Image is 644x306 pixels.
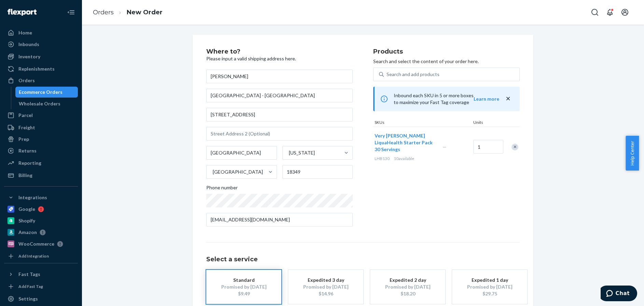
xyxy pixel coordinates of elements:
input: City [206,146,277,160]
div: Replenishments [18,65,55,72]
div: Promised by [DATE] [216,283,271,290]
div: Add Fast Tag [18,283,43,289]
button: Fast Tags [4,269,78,280]
input: Company Name [206,89,353,102]
input: First & Last Name [206,70,353,83]
a: Ecommerce Orders [15,87,78,98]
input: Quantity [473,140,503,154]
button: Expedited 3 dayPromised by [DATE]$14.96 [288,270,363,304]
a: Amazon [4,227,78,238]
button: Expedited 1 dayPromised by [DATE]$29.75 [452,270,527,304]
div: Prep [18,136,29,143]
span: Very [PERSON_NAME] LiquaHealth Starter Pack 30 Servings [375,133,433,152]
a: Prep [4,134,78,145]
button: Open Search Box [588,5,602,19]
span: Phone number [206,184,238,194]
a: Parcel [4,110,78,121]
input: ZIP Code [282,165,353,179]
img: Flexport logo [8,9,37,16]
div: Inventory [18,53,40,60]
a: Replenishments [4,63,78,74]
div: Inbound each SKU in 5 or more boxes to maximize your Fast Tag coverage [373,87,520,111]
span: 10 available [394,156,414,161]
div: Settings [18,295,38,302]
p: Search and select the content of your order here. [373,58,520,65]
div: Expedited 1 day [462,277,517,283]
div: Google [18,206,35,213]
div: Standard [216,277,271,283]
button: Very [PERSON_NAME] LiquaHealth Starter Pack 30 Servings [375,132,434,153]
a: WooCommerce [4,238,78,249]
a: Freight [4,122,78,133]
div: Integrations [18,194,47,201]
span: LHB130 [375,156,390,161]
div: Promised by [DATE] [462,283,517,290]
h2: Where to? [206,48,353,55]
button: Close Navigation [64,5,78,19]
h1: Select a service [206,256,520,263]
span: — [443,144,447,150]
a: Add Fast Tag [4,282,78,291]
a: Add Integration [4,252,78,260]
a: Reporting [4,158,78,169]
div: Add Integration [18,253,49,259]
div: Returns [18,147,37,154]
button: Open account menu [618,5,632,19]
div: $14.96 [298,290,353,297]
div: Units [472,119,503,127]
div: Orders [18,77,35,84]
div: Promised by [DATE] [380,283,435,290]
button: Open notifications [603,5,617,19]
p: Please input a valid shipping address here. [206,55,353,62]
iframe: Opens a widget where you can chat to one of our agents [601,286,637,303]
div: Billing [18,172,32,179]
a: Inbounds [4,39,78,50]
input: Email (Only Required for International) [206,213,353,227]
a: Billing [4,170,78,181]
input: Street Address [206,108,353,121]
div: Wholesale Orders [19,100,60,107]
div: Ecommerce Orders [19,89,62,96]
button: StandardPromised by [DATE]$9.49 [206,270,281,304]
a: New Order [127,9,163,16]
div: Shopify [18,217,35,224]
div: Search and add products [387,71,439,78]
div: [US_STATE] [289,149,315,156]
div: WooCommerce [18,241,54,247]
h2: Products [373,48,520,55]
a: Home [4,27,78,38]
div: $29.75 [462,290,517,297]
div: Amazon [18,229,37,236]
a: Orders [93,9,114,16]
div: SKUs [373,119,472,127]
a: Returns [4,145,78,156]
a: Orders [4,75,78,86]
div: Promised by [DATE] [298,283,353,290]
div: Reporting [18,160,41,166]
a: Inventory [4,51,78,62]
div: $18.20 [380,290,435,297]
input: Street Address 2 (Optional) [206,127,353,141]
div: Fast Tags [18,271,40,278]
a: Shopify [4,215,78,226]
div: Expedited 2 day [380,277,435,283]
div: Freight [18,124,35,131]
div: Remove Item [512,144,518,150]
button: close [505,95,512,102]
a: Wholesale Orders [15,98,78,109]
button: Integrations [4,192,78,203]
input: [GEOGRAPHIC_DATA] [212,169,213,175]
button: Help Center [626,136,639,171]
div: Inbounds [18,41,39,48]
a: Settings [4,293,78,304]
ol: breadcrumbs [87,2,168,23]
div: Home [18,29,32,36]
button: Expedited 2 dayPromised by [DATE]$18.20 [370,270,445,304]
div: $9.49 [216,290,271,297]
input: [US_STATE] [288,149,289,156]
div: Parcel [18,112,33,119]
a: Google [4,204,78,215]
button: Learn more [474,96,499,102]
